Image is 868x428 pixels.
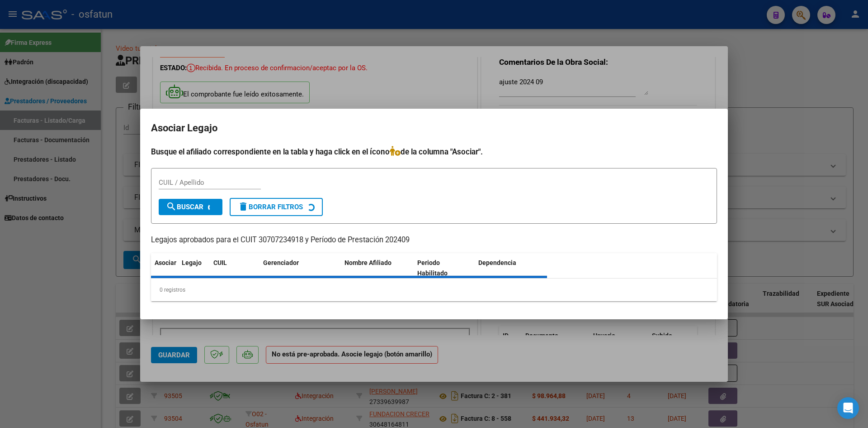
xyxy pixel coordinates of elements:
datatable-header-cell: Nombre Afiliado [341,253,414,283]
datatable-header-cell: Gerenciador [259,253,341,283]
datatable-header-cell: Periodo Habilitado [414,253,475,283]
mat-icon: search [166,201,177,212]
button: Borrar Filtros [230,198,323,216]
datatable-header-cell: CUIL [210,253,259,283]
datatable-header-cell: Dependencia [475,253,547,283]
datatable-header-cell: Legajo [178,253,210,283]
datatable-header-cell: Asociar [151,253,178,283]
div: 0 registros [151,279,717,301]
span: CUIL [213,259,227,266]
span: Periodo Habilitado [417,259,448,277]
span: Buscar [166,203,203,211]
mat-icon: delete [238,201,249,212]
span: Borrar Filtros [238,203,303,211]
div: Open Intercom Messenger [837,397,859,419]
span: Dependencia [478,259,516,266]
span: Nombre Afiliado [344,259,392,266]
span: Gerenciador [263,259,299,266]
span: Asociar [155,259,176,266]
h4: Busque el afiliado correspondiente en la tabla y haga click en el ícono de la columna "Asociar". [151,146,717,158]
span: Legajo [182,259,202,266]
h2: Asociar Legajo [151,120,717,137]
p: Legajos aprobados para el CUIT 30707234918 y Período de Prestación 202409 [151,235,717,246]
button: Buscar [159,199,222,215]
